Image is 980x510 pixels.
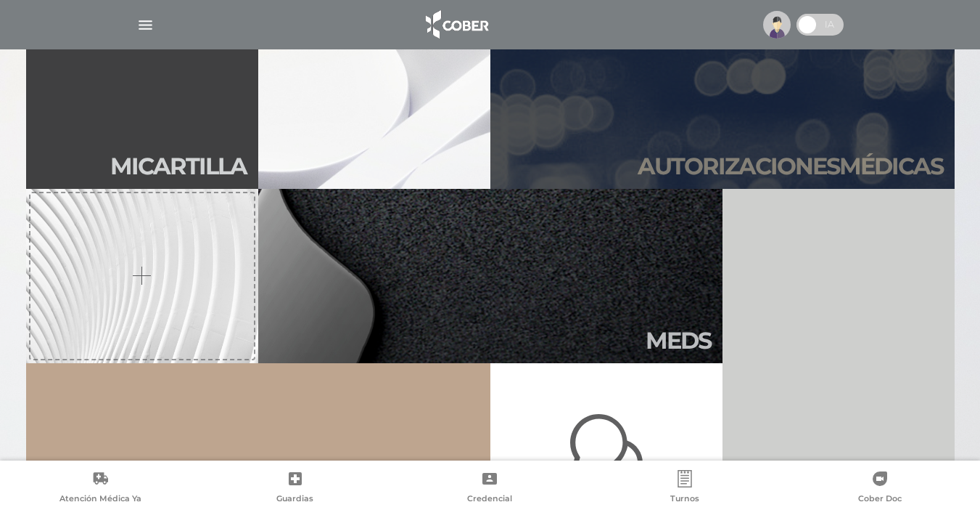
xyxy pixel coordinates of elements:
a: Atención Médica Ya [3,470,198,507]
a: Turnos [588,470,783,507]
h2: Autori zaciones médicas [638,153,943,180]
a: Cober Doc [782,470,977,507]
span: Guardias [276,493,313,506]
a: Autorizacionesmédicas [490,15,955,189]
a: Guardias [198,470,393,507]
span: Cober Doc [858,493,902,506]
img: logo_cober_home-white.png [418,7,494,42]
a: Micartilla [26,15,258,189]
span: Credencial [467,493,512,506]
h2: Mi car tilla [110,153,247,180]
a: Credencial [392,470,588,507]
span: Turnos [670,493,699,506]
img: profile-placeholder.svg [763,11,791,39]
span: Atención Médica Ya [59,493,141,506]
a: Meds [258,189,722,363]
img: Cober_menu-lines-white.svg [136,16,155,34]
h2: Meds [646,327,711,355]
